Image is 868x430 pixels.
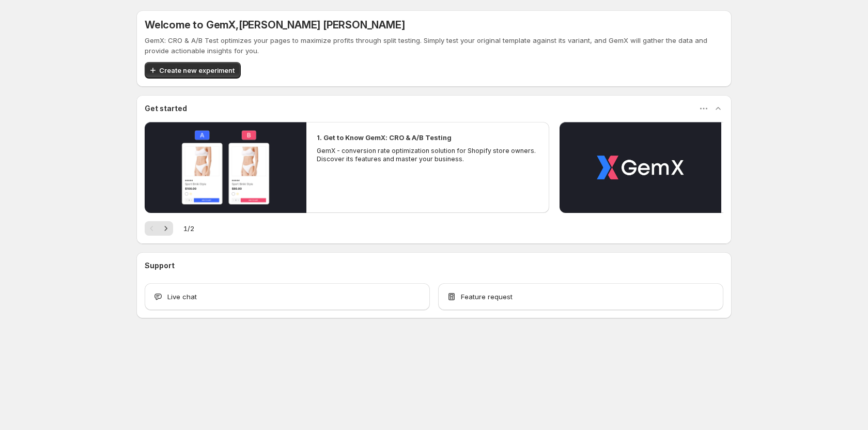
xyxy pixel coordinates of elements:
[159,221,173,236] button: Next
[145,103,187,114] h3: Get started
[560,122,721,213] button: Play video
[236,19,405,31] span: , [PERSON_NAME] [PERSON_NAME]
[145,35,723,56] p: GemX: CRO & A/B Test optimizes your pages to maximize profits through split testing. Simply test ...
[317,132,452,143] h2: 1. Get to Know GemX: CRO & A/B Testing
[145,122,306,213] button: Play video
[461,291,513,302] span: Feature request
[145,19,405,31] h5: Welcome to GemX
[145,62,241,79] button: Create new experiment
[145,260,175,271] h3: Support
[159,65,235,75] span: Create new experiment
[317,147,539,163] p: GemX - conversion rate optimization solution for Shopify store owners. Discover its features and ...
[145,221,173,236] nav: Pagination
[183,223,194,234] span: 1 / 2
[167,291,197,302] span: Live chat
